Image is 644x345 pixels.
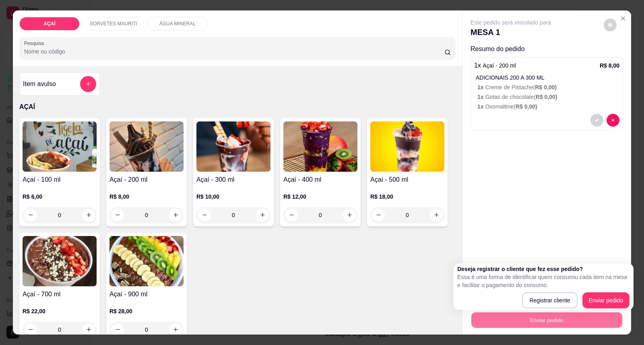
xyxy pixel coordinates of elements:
[607,114,619,127] button: decrease-product-quantity
[23,236,97,286] img: product-image
[24,40,47,47] label: Pesquisa
[522,292,577,308] button: Registrar cliente
[80,76,96,92] button: add-separate-item
[457,265,630,273] h2: Deseja registrar o cliente que fez esse pedido?
[370,193,444,201] p: R$ 18,00
[196,121,270,172] img: product-image
[477,94,485,100] span: 1 x
[477,83,619,91] p: Creme de Pistache (
[109,121,184,172] img: product-image
[477,103,619,111] p: Ovomaltine (
[600,62,619,70] p: R$ 8,00
[109,175,184,185] h4: Açaí - 200 ml
[617,12,630,25] button: Close
[516,103,537,110] span: R$ 0,00 )
[477,103,485,110] span: 1 x
[483,62,516,69] span: Açaí - 200 ml
[196,175,270,185] h4: Açaí - 300 ml
[283,193,357,201] p: R$ 12,00
[590,114,603,127] button: decrease-product-quantity
[535,84,557,90] span: R$ 0,00 )
[370,121,444,172] img: product-image
[43,21,55,27] p: AÇAÍ
[283,121,357,172] img: product-image
[109,290,184,299] h4: Açaí - 900 ml
[477,84,485,90] span: 1 x
[23,193,97,201] p: R$ 6,00
[90,21,137,27] p: SORVETES MAURITI
[471,18,551,27] p: Este pedido será vinculado para
[24,47,444,55] input: Pesquisa
[159,21,196,27] p: ÁGUA MINERAL
[109,236,184,286] img: product-image
[604,18,617,31] button: decrease-product-quantity
[477,93,619,101] p: Gotas de chocolate (
[471,312,622,328] button: Enviar pedido
[23,79,56,89] h4: Item avulso
[23,290,97,299] h4: Açaí - 700 ml
[370,175,444,185] h4: Açaí - 500 ml
[109,307,184,315] p: R$ 28,00
[19,102,456,112] p: AÇAÍ
[536,94,557,100] span: R$ 0,00 )
[457,273,630,289] p: Essa é uma forma de identificar quem consumiu cada item na mesa e facilitar o pagamento do consumo.
[476,74,619,82] p: ADICIONAIS 200 A 300 ML
[23,307,97,315] p: R$ 22,00
[23,175,97,185] h4: Açaí - 100 ml
[23,121,97,172] img: product-image
[471,44,623,54] p: Resumo do pedido
[474,61,516,70] p: 1 x
[471,27,551,38] p: MESA 1
[582,292,630,308] button: Enviar pedido
[109,193,184,201] p: R$ 8,00
[196,193,270,201] p: R$ 10,00
[283,175,357,185] h4: Açaí - 400 ml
